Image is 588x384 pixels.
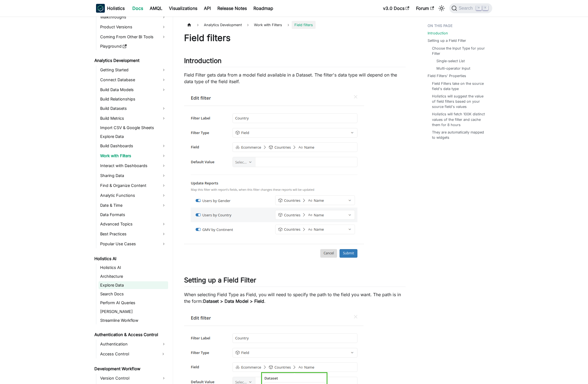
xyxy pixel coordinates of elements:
a: Walkthroughs [99,13,168,21]
a: Date & Time [99,201,168,210]
a: Holistics will fetch 100K distinct values of the filter and cache them for 8 hours [432,111,487,127]
b: Holistics [107,5,125,12]
p: When selecting Field Type as Field, you will need to specify the path to the field you want. The ... [184,291,406,304]
a: API [201,4,214,13]
a: AMQL [146,4,166,13]
kbd: ⌘ [476,6,482,10]
a: Build Dashboards [99,141,168,150]
img: Holistics [96,4,105,13]
a: Build Relationships [99,95,168,103]
a: Find & Organize Content [99,181,168,190]
a: Explore Data [99,133,168,140]
strong: Dataset > Data Model > Field [203,298,264,304]
a: Forum [413,4,437,13]
a: They are automatically mapped to widgets [432,130,487,140]
a: Perform AI Queries [99,299,168,307]
a: Coming From Other BI Tools [99,32,168,41]
a: Getting Started [99,66,168,74]
a: Popular Use Cases [99,239,168,248]
button: Search (Command+K) [449,3,492,13]
a: Explore Data [99,281,168,289]
a: Advanced Topics [99,220,168,228]
kbd: K [483,6,488,10]
a: Best Practices [99,230,168,238]
a: Version Control [99,374,168,383]
a: Build Data Models [99,85,168,94]
a: Choose the Input Type for your Filter [432,46,487,56]
a: Home page [184,21,195,29]
a: Search Docs [99,290,168,298]
a: Build Datasets [99,104,168,113]
a: Introduction [428,31,448,36]
a: Setting up a Field Filter [428,38,466,43]
a: Import CSV & Google Sheets [99,124,168,132]
a: Roadmap [250,4,277,13]
h1: Field filters [184,32,406,43]
a: Interact with Dashboards [99,161,168,170]
a: Product Versions [99,23,168,31]
a: [PERSON_NAME] [99,308,168,315]
a: Field Filters' Properties [428,73,466,78]
a: Development Workflow [93,365,168,373]
a: Build Metrics [99,114,168,123]
button: Expand sidebar category 'Access Control' [158,350,168,358]
a: Holistics AI [99,264,168,271]
a: Work with Filters [99,151,168,160]
a: Authentication & Access Control [93,331,168,339]
nav: Docs sidebar [91,17,173,384]
span: Analytics Development [201,21,245,29]
a: Connect Database [99,75,168,84]
a: v3.0 Docs [380,4,413,13]
nav: Breadcrumbs [184,21,406,29]
a: Streamline Workflow [99,317,168,324]
a: Holistics will suggest the value of field filters based on your source field's values [432,94,487,110]
span: Work with Filters [251,21,285,29]
a: Holistics AI [93,255,168,263]
span: Search [457,6,476,11]
a: Release Notes [214,4,250,13]
h2: Introduction [184,57,406,67]
a: HolisticsHolistics [96,4,125,13]
a: Single-select List [436,58,465,64]
a: Multi-operator Input [436,66,470,71]
p: Field Filter gets data from a model field available in a Dataset. The filter's data type will dep... [184,72,406,85]
button: Switch between dark and light mode (currently light mode) [437,4,446,13]
a: Data Formats [99,211,168,219]
a: Docs [129,4,146,13]
a: Analytic Functions [99,191,168,200]
h2: Setting up a Field Filter [184,276,406,287]
a: Sharing Data [99,171,168,180]
a: Playground [99,42,168,50]
a: Access Control [99,350,158,358]
a: Authentication [99,340,168,348]
a: Visualizations [166,4,201,13]
a: Field Filters take on the source field's data type [432,81,487,91]
a: Analytics Development [93,57,168,64]
span: Field filters [292,21,316,29]
a: Architecture [99,273,168,280]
